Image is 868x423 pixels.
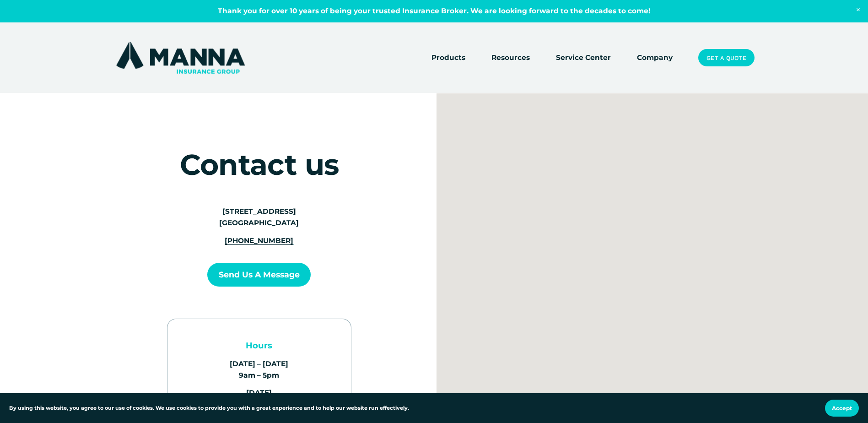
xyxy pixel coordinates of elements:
[698,49,754,66] a: Get a Quote
[647,274,669,303] div: Manna Insurance Group 719 Grover Street Lynden, WA, 98264, United States
[431,51,465,64] a: folder dropdown
[431,52,465,64] span: Products
[825,400,859,417] button: Accept
[194,358,324,381] p: [DATE] – [DATE] 9am – 5pm
[140,150,377,179] h1: Contact us
[194,387,324,410] p: [DATE] 9am – 4pm
[9,404,409,412] p: By using this website, you agree to our use of cookies. We use cookies to provide you with a grea...
[207,263,311,287] button: Send us a Message
[194,206,324,228] p: [STREET_ADDRESS] [GEOGRAPHIC_DATA]
[556,51,611,64] a: Service Center
[832,405,852,412] span: Accept
[491,52,530,64] span: Resources
[114,40,247,76] img: Manna Insurance Group
[225,236,293,245] a: [PHONE_NUMBER]
[246,340,272,351] strong: Hours
[637,51,673,64] a: Company
[491,51,530,64] a: folder dropdown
